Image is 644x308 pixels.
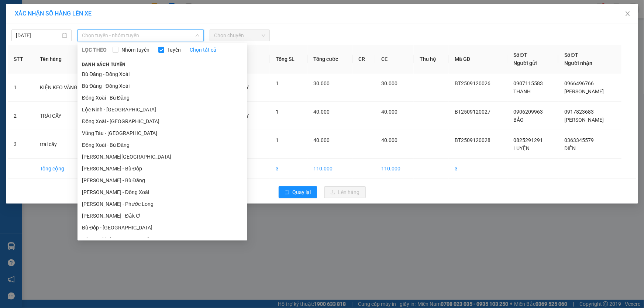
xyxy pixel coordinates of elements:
[78,80,247,92] li: Bù Đăng - Đồng Xoài
[375,159,414,179] td: 110.000
[285,190,290,195] span: rollback
[78,151,247,163] li: [PERSON_NAME][GEOGRAPHIC_DATA]
[276,109,279,115] span: 1
[34,130,95,159] td: trai cây
[414,45,449,73] th: Thu hộ
[564,109,594,115] span: 0917823683
[78,61,130,68] span: Danh sách tuyến
[276,80,279,86] span: 1
[513,109,543,115] span: 0906209963
[82,30,199,41] span: Chọn tuyến - nhóm tuyến
[78,92,247,104] li: Đồng Xoài - Bù Đăng
[8,130,34,159] td: 3
[8,45,34,73] th: STT
[314,80,330,86] span: 30.000
[78,68,247,80] li: Bù Đăng - Đồng Xoài
[270,45,307,73] th: Tổng SL
[449,159,507,179] td: 3
[78,186,247,198] li: [PERSON_NAME] - Đồng Xoài
[190,46,216,54] a: Chọn tất cả
[314,109,330,115] span: 40.000
[16,31,61,39] input: 12/09/2025
[195,33,200,38] span: down
[214,30,265,41] span: Chọn chuyến
[564,52,578,58] span: Số ĐT
[564,60,592,66] span: Người nhận
[118,46,152,54] span: Nhóm tuyến
[8,102,34,130] td: 2
[164,46,184,54] span: Tuyến
[381,137,397,143] span: 40.000
[78,127,247,139] li: Vũng Tàu - [GEOGRAPHIC_DATA]
[455,80,490,86] span: BT2509120026
[564,145,576,151] span: DIÊN
[270,159,307,179] td: 3
[513,145,530,151] span: LUYỆN
[353,45,376,73] th: CR
[513,52,527,58] span: Số ĐT
[78,104,247,115] li: Lộc Ninh - [GEOGRAPHIC_DATA]
[564,137,594,143] span: 0363345579
[513,137,543,143] span: 0825291291
[381,109,397,115] span: 40.000
[513,80,543,86] span: 0907115583
[293,188,311,196] span: Quay lại
[375,45,414,73] th: CC
[279,186,317,198] button: rollbackQuay lại
[617,4,638,24] button: Close
[513,60,537,66] span: Người gửi
[78,210,247,222] li: [PERSON_NAME] - Đắk Ơ
[78,222,247,233] li: Bù Đốp - [GEOGRAPHIC_DATA]
[308,45,353,73] th: Tổng cước
[78,163,247,174] li: [PERSON_NAME] - Bù Đốp
[78,174,247,186] li: [PERSON_NAME] - Bù Đăng
[564,117,604,123] span: [PERSON_NAME]
[625,11,631,17] span: close
[34,102,95,130] td: TRÁI CÂY
[455,109,490,115] span: BT2509120027
[78,198,247,210] li: [PERSON_NAME] - Phước Long
[15,10,92,17] span: XÁC NHẬN SỐ HÀNG LÊN XE
[513,89,531,94] span: THANH
[324,186,366,198] button: uploadLên hàng
[78,233,247,245] li: Đồng Xoài - [PERSON_NAME]
[34,159,95,179] td: Tổng cộng
[314,137,330,143] span: 40.000
[78,139,247,151] li: Đồng Xoài - Bù Đăng
[564,80,594,86] span: 0966496766
[455,137,490,143] span: BT2509120028
[82,46,107,54] span: LỌC THEO
[308,159,353,179] td: 110.000
[449,45,507,73] th: Mã GD
[78,115,247,127] li: Đồng Xoài - [GEOGRAPHIC_DATA]
[381,80,397,86] span: 30.000
[564,89,604,94] span: [PERSON_NAME]
[34,45,95,73] th: Tên hàng
[34,73,95,102] td: KIỆN KEO VÀNG
[513,117,524,123] span: BẢO
[8,73,34,102] td: 1
[276,137,279,143] span: 1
